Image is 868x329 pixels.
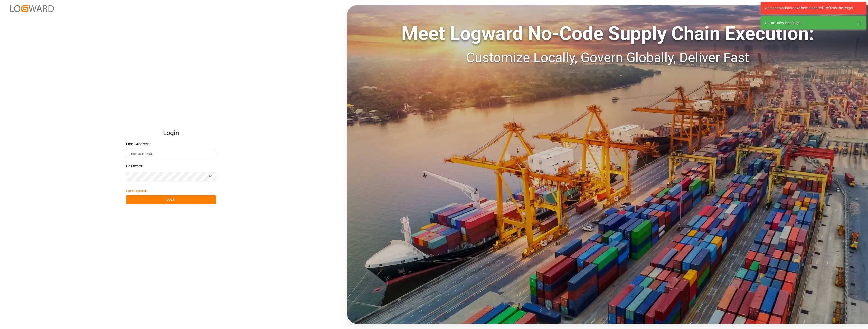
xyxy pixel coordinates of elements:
span: Password [126,164,142,169]
div: Customize Locally, Govern Globally, Deliver Fast [347,48,868,68]
span: Email Address [126,141,149,147]
div: Your permissions have been updated. Refresh the Page!. [764,5,859,11]
div: Meet Logward No-Code Supply Chain Execution: [347,19,868,48]
button: Forgot Password? [126,186,147,195]
img: Logward_new_orange.png [10,5,54,12]
div: You are now logged out [764,20,853,26]
h2: Login [126,125,216,141]
input: Enter your email [126,149,216,158]
button: Log In [126,195,216,204]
